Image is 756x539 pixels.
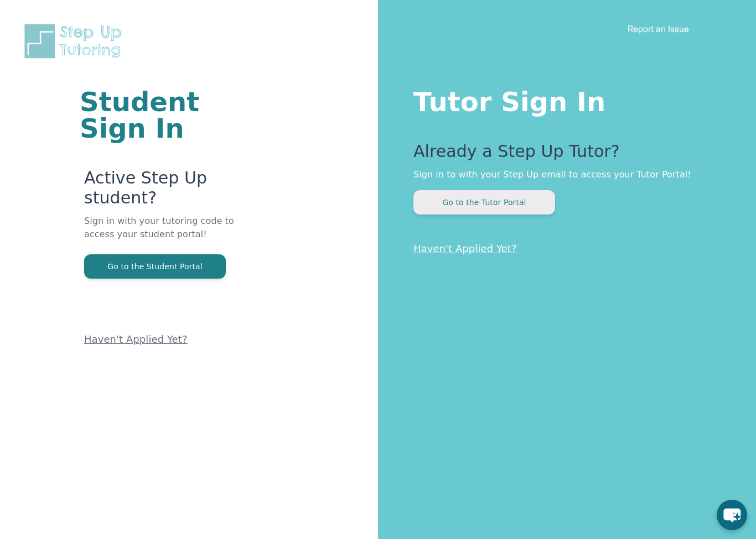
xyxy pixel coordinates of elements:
button: Go to the Tutor Portal [413,190,555,214]
a: Go to the Tutor Portal [413,197,555,207]
p: Already a Step Up Tutor? [413,142,712,168]
h1: Tutor Sign In [413,84,712,115]
p: Sign in with your tutoring code to access your student portal! [84,214,245,254]
button: Go to the Student Portal [84,254,226,279]
img: Step Up Tutoring horizontal logo [22,22,128,60]
a: Go to the Student Portal [84,261,226,271]
a: Haven't Applied Yet? [84,333,188,345]
p: Sign in to with your Step Up email to access your Tutor Portal! [413,168,712,181]
p: Active Step Up student? [84,168,245,214]
a: Report an Issue [628,23,689,34]
a: Haven't Applied Yet? [413,243,517,254]
h1: Student Sign In [80,88,245,142]
button: chat-button [717,500,747,530]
